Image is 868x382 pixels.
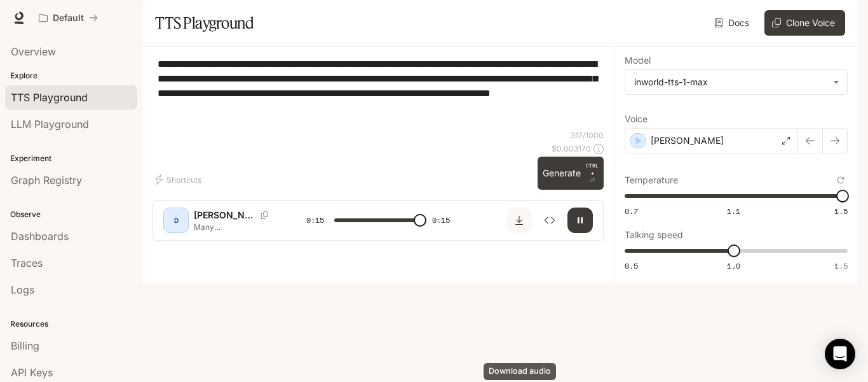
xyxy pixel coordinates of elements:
button: Clone Voice [764,10,845,36]
p: Model [625,56,651,65]
p: $ 0.003170 [552,143,591,154]
button: GenerateCTRL +⏎ [538,157,604,190]
span: 0.5 [625,260,638,271]
p: 317 / 1000 [571,130,604,141]
span: 1.0 [727,260,740,271]
button: Reset to default [834,173,848,187]
button: Download audio [506,208,532,233]
div: D [166,210,186,230]
button: Copy Voice ID [255,211,273,219]
a: Docs [712,10,754,36]
p: Voice [625,115,648,124]
button: Inspect [537,208,562,233]
div: inworld-tts-1-max [634,76,827,88]
span: 0.7 [625,206,638,216]
p: Many [DEMOGRAPHIC_DATA] players believe that [PERSON_NAME] is a brilliant and excellent player, b... [194,222,276,232]
button: Shortcuts [153,169,207,190]
span: 0:15 [306,214,324,227]
div: Download audio [484,363,556,380]
p: CTRL + [586,162,599,177]
p: [PERSON_NAME] [651,134,724,147]
span: 1.5 [834,206,848,216]
p: [PERSON_NAME] [194,209,255,222]
p: Temperature [625,176,678,185]
span: 1.1 [727,206,740,216]
h1: TTS Playground [155,10,254,36]
div: Open Intercom Messenger [825,339,855,369]
p: Default [53,13,84,24]
div: inworld-tts-1-max [625,70,847,94]
span: 0:15 [432,214,450,227]
button: All workspaces [33,5,104,31]
p: ⏎ [586,162,599,185]
span: 1.5 [834,260,848,271]
p: Talking speed [625,230,683,239]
